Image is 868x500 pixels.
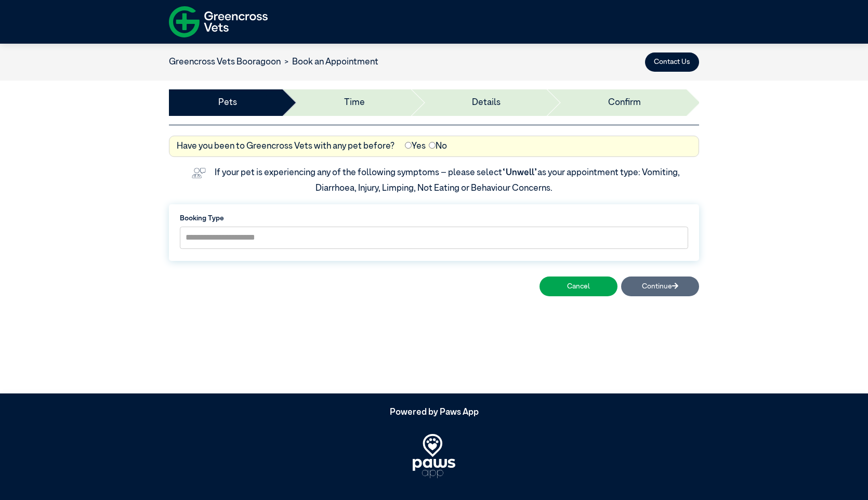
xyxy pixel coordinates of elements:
[429,140,447,153] label: No
[169,407,699,418] h5: Powered by Paws App
[218,96,237,110] a: Pets
[405,142,412,149] input: Yes
[169,56,378,69] nav: breadcrumb
[180,213,688,223] label: Booking Type
[177,140,394,153] label: Have you been to Greencross Vets with any pet before?
[169,58,281,67] a: Greencross Vets Booragoon
[645,52,699,72] button: Contact Us
[502,168,537,177] span: “Unwell”
[169,3,268,41] img: f-logo
[405,140,426,153] label: Yes
[429,142,436,149] input: No
[188,164,209,182] img: vet
[215,168,681,193] label: If your pet is experiencing any of the following symptoms – please select as your appointment typ...
[413,434,455,478] img: PawsApp
[281,56,378,69] li: Book an Appointment
[540,277,617,296] button: Cancel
